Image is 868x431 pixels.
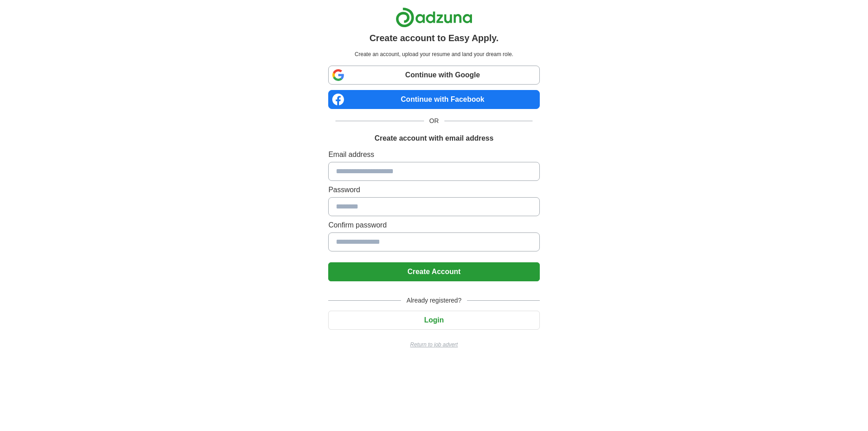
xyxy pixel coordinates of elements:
[369,31,499,45] h1: Create account to Easy Apply.
[328,262,539,281] button: Create Account
[328,220,539,231] label: Confirm password
[424,116,444,126] span: OR
[330,50,538,58] p: Create an account, upload your resume and land your dream role.
[328,311,539,330] button: Login
[374,133,493,144] h1: Create account with email address
[328,90,539,109] a: Continue with Facebook
[328,66,539,85] a: Continue with Google
[328,185,539,195] label: Password
[396,7,472,28] img: Adzuna logo
[328,149,539,160] label: Email address
[401,296,467,305] span: Already registered?
[328,316,539,324] a: Login
[328,341,539,349] a: Return to job advert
